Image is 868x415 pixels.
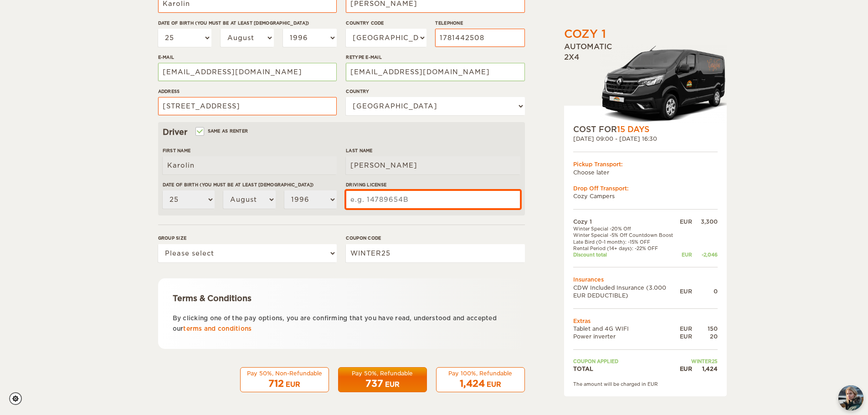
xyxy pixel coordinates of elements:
div: Pay 50%, Refundable [344,369,421,377]
td: Extras [573,317,718,325]
label: Telephone [435,20,524,26]
label: E-mail [158,54,337,61]
div: EUR [487,380,501,389]
td: Rental Period (14+ days): -22% OFF [573,245,680,251]
input: Same as renter [196,129,202,135]
label: Last Name [346,147,520,154]
div: EUR [680,251,692,258]
div: Cozy 1 [564,26,606,42]
label: Coupon code [346,235,524,241]
div: The amount will be charged in EUR [573,381,718,387]
td: Late Bird (0-1 month): -15% OFF [573,239,680,245]
div: Automatic 2x4 [564,42,727,124]
label: First Name [163,147,337,154]
label: Country [346,88,524,95]
p: By clicking one of the pay options, you are confirming that you have read, understood and accepte... [173,313,510,334]
button: chat-button [838,385,863,410]
td: Power inverter [573,333,680,340]
td: WINTER25 [680,358,718,364]
button: Pay 50%, Non-Refundable 712 EUR [240,367,329,393]
div: 3,300 [692,218,718,225]
span: 15 Days [617,125,649,134]
span: 1,424 [460,378,485,389]
td: Coupon applied [573,358,680,364]
div: Drop Off Transport: [573,184,718,192]
td: Choose later [573,168,718,176]
div: EUR [385,380,400,389]
button: Pay 50%, Refundable 737 EUR [338,367,427,393]
button: Pay 100%, Refundable 1,424 EUR [436,367,525,393]
div: EUR [680,218,692,225]
td: Winter Special -20% Off [573,225,680,232]
td: Discount total [573,251,680,258]
a: Cookie settings [9,392,28,405]
div: EUR [680,333,692,340]
span: 712 [268,378,284,389]
label: Address [158,88,337,95]
div: 1,424 [692,365,718,373]
td: Winter Special -5% Off Countdown Boost [573,232,680,238]
td: Insurances [573,276,718,283]
input: e.g. example@example.com [158,63,337,81]
input: e.g. Smith [346,156,520,174]
div: Driver [163,127,520,138]
label: Group size [158,235,337,241]
div: 150 [692,325,718,333]
input: e.g. William [163,156,337,174]
label: Same as renter [196,127,248,135]
td: CDW Included Insurance (3.000 EUR DEDUCTIBLE) [573,284,680,299]
label: Date of birth (You must be at least [DEMOGRAPHIC_DATA]) [163,181,337,188]
div: EUR [680,365,692,373]
div: EUR [286,380,300,389]
img: Freyja at Cozy Campers [838,385,863,410]
td: TOTAL [573,365,680,373]
div: -2,046 [692,251,718,258]
div: COST FOR [573,124,718,135]
span: 737 [365,378,383,389]
div: [DATE] 09:00 - [DATE] 16:30 [573,135,718,143]
input: e.g. 14789654B [346,190,520,209]
td: Cozy 1 [573,218,680,225]
a: terms and conditions [183,325,252,332]
img: Stuttur-m-c-logo-2.png [601,45,727,124]
div: EUR [680,325,692,333]
label: Retype E-mail [346,54,524,61]
div: 0 [692,287,718,295]
label: Country Code [346,20,426,26]
td: Cozy Campers [573,192,718,200]
div: EUR [680,287,692,295]
div: Terms & Conditions [173,293,510,304]
div: 20 [692,333,718,340]
label: Date of birth (You must be at least [DEMOGRAPHIC_DATA]) [158,20,337,26]
label: Driving License [346,181,520,188]
input: e.g. example@example.com [346,63,524,81]
div: Pay 100%, Refundable [442,369,519,377]
input: e.g. 1 234 567 890 [435,29,524,47]
td: Tablet and 4G WIFI [573,325,680,333]
div: Pickup Transport: [573,160,718,168]
input: e.g. Street, City, Zip Code [158,97,337,115]
div: Pay 50%, Non-Refundable [246,369,323,377]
